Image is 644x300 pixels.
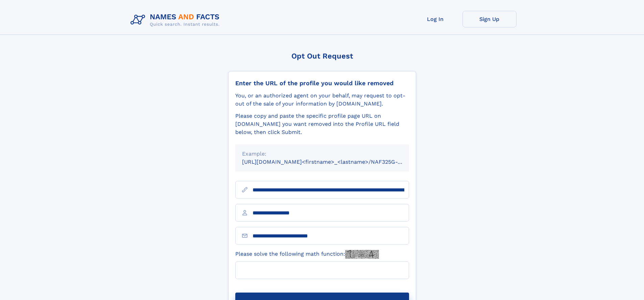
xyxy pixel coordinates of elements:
a: Sign Up [462,11,517,27]
div: Example: [242,150,402,158]
label: Please solve the following math function: [235,250,379,259]
a: Log In [408,11,462,27]
small: [URL][DOMAIN_NAME]<firstname>_<lastname>/NAF325G-xxxxxxxx [242,159,422,165]
div: Opt Out Request [228,52,416,60]
img: Logo Names and Facts [128,11,225,29]
div: You, or an authorized agent on your behalf, may request to opt-out of the sale of your informatio... [235,92,409,108]
div: Please copy and paste the specific profile page URL on [DOMAIN_NAME] you want removed into the Pr... [235,112,409,136]
div: Enter the URL of the profile you would like removed [235,79,409,87]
